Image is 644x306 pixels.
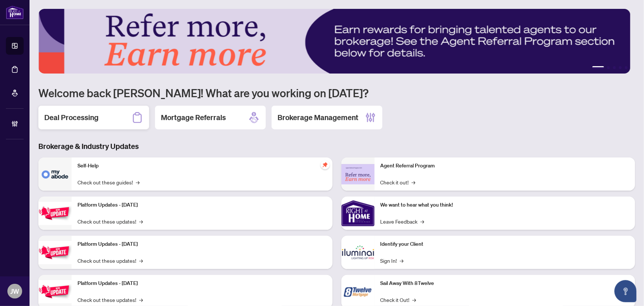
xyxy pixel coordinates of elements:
a: Leave Feedback→ [380,217,424,225]
img: Platform Updates - June 23, 2025 [38,280,72,303]
h2: Brokerage Management [278,112,358,123]
p: Identify your Client [380,240,630,248]
button: 1 [592,66,604,69]
button: 5 [625,66,628,69]
a: Check it out!→ [380,178,416,186]
p: Platform Updates - [DATE] [78,279,327,288]
a: Sign In!→ [380,256,404,265]
span: → [400,256,404,265]
p: Sail Away With 8Twelve [380,279,630,288]
p: We want to hear what you think! [380,201,630,209]
img: Identify your Client [341,236,375,269]
h2: Deal Processing [44,112,99,123]
a: Check it Out!→ [380,296,416,304]
button: 4 [619,66,622,69]
span: JW [10,286,19,296]
p: Platform Updates - [DATE] [78,201,327,209]
img: Self-Help [38,157,72,191]
a: Check out these updates!→ [78,217,143,225]
button: 3 [613,66,616,69]
span: → [413,296,416,304]
button: 2 [607,66,610,69]
img: Slide 0 [38,9,630,74]
a: Check out these updates!→ [78,256,143,265]
h3: Brokerage & Industry Updates [38,141,635,152]
span: pushpin [321,160,330,169]
img: We want to hear what you think! [341,197,375,230]
span: → [136,178,140,186]
span: → [421,217,424,225]
img: Agent Referral Program [341,164,375,184]
span: → [139,296,143,304]
h1: Welcome back [PERSON_NAME]! What are you working on [DATE]? [38,86,635,100]
a: Check out these updates!→ [78,296,143,304]
p: Self-Help [78,162,327,170]
span: → [139,217,143,225]
img: logo [6,6,24,19]
p: Platform Updates - [DATE] [78,240,327,248]
p: Agent Referral Program [380,162,630,170]
img: Platform Updates - July 21, 2025 [38,202,72,225]
h2: Mortgage Referrals [161,112,226,123]
button: Open asap [614,280,637,302]
span: → [139,256,143,265]
img: Platform Updates - July 8, 2025 [38,241,72,264]
span: → [412,178,416,186]
a: Check out these guides!→ [78,178,140,186]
